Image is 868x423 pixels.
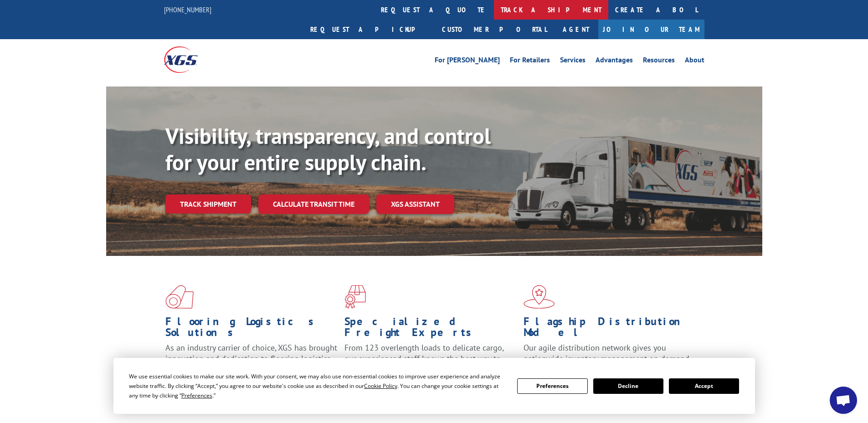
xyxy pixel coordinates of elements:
[435,20,554,39] a: Customer Portal
[165,194,251,214] a: Track shipment
[669,378,739,394] button: Accept
[165,285,194,309] img: xgs-icon-total-supply-chain-intelligence-red
[593,378,663,394] button: Decline
[524,316,696,342] h1: Flagship Distribution Model
[344,342,517,383] p: From 123 overlength loads to delicate cargo, our experienced staff knows the best way to move you...
[510,56,550,66] a: For Retailers
[344,316,517,342] h1: Specialized Freight Experts
[165,316,338,342] h1: Flooring Logistics Solutions
[344,285,366,309] img: xgs-icon-focused-on-flooring-red
[435,56,500,66] a: For [PERSON_NAME]
[685,56,704,66] a: About
[376,194,454,214] a: XGS ASSISTANT
[598,20,704,39] a: Join Our Team
[524,342,691,364] span: Our agile distribution network gives you nationwide inventory management on demand.
[165,342,337,375] span: As an industry carrier of choice, XGS has brought innovation and dedication to flooring logistics...
[643,56,675,66] a: Resources
[364,382,397,390] span: Cookie Policy
[517,378,587,394] button: Preferences
[596,56,633,66] a: Advantages
[113,358,755,414] div: Cookie Consent Prompt
[129,372,506,400] div: We use essential cookies to make our site work. With your consent, we may also use non-essential ...
[830,387,857,414] a: Open chat
[181,392,212,399] span: Preferences
[164,5,211,14] a: [PHONE_NUMBER]
[554,20,598,39] a: Agent
[303,20,435,39] a: Request a pickup
[524,285,555,309] img: xgs-icon-flagship-distribution-model-red
[560,56,586,66] a: Services
[165,122,491,176] b: Visibility, transparency, and control for your entire supply chain.
[258,194,369,214] a: Calculate transit time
